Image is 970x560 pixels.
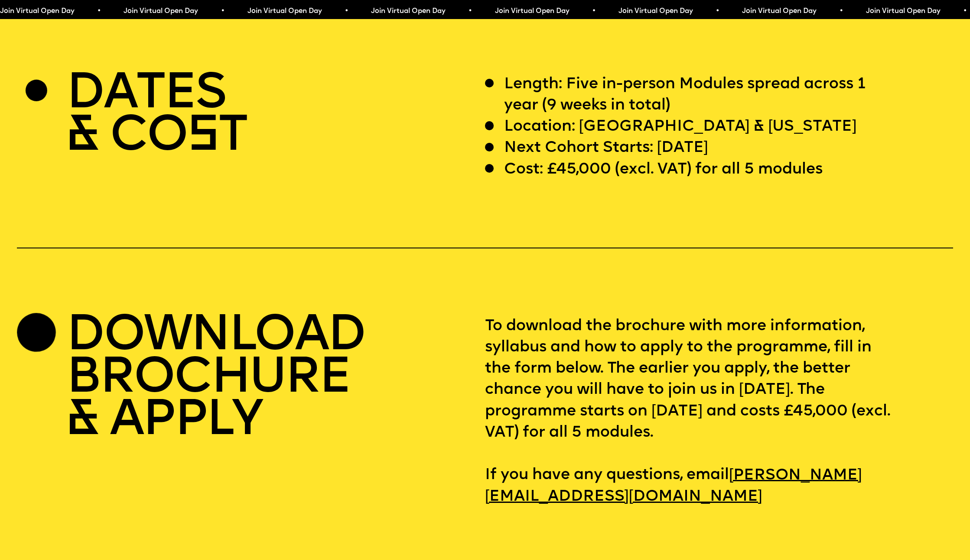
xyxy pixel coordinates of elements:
span: • [592,8,596,15]
span: • [963,8,967,15]
p: Next Cohort Starts: [DATE] [504,138,708,159]
h2: DATES & CO T [66,74,247,159]
p: To download the brochure with more information, syllabus and how to apply to the programme, fill ... [485,316,953,508]
span: • [97,8,101,15]
p: Cost: £45,000 (excl. VAT) for all 5 modules [504,159,823,180]
span: • [345,8,348,15]
span: • [468,8,472,15]
span: • [716,8,719,15]
h2: DOWNLOAD BROCHURE & APPLY [66,316,365,443]
a: [PERSON_NAME][EMAIL_ADDRESS][DOMAIN_NAME] [485,461,862,511]
p: Length: Five in-person Modules spread across 1 year (9 weeks in total) [504,74,895,116]
p: Location: [GEOGRAPHIC_DATA] & [US_STATE] [504,116,857,138]
span: S [187,113,218,162]
span: • [839,8,843,15]
span: • [221,8,225,15]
